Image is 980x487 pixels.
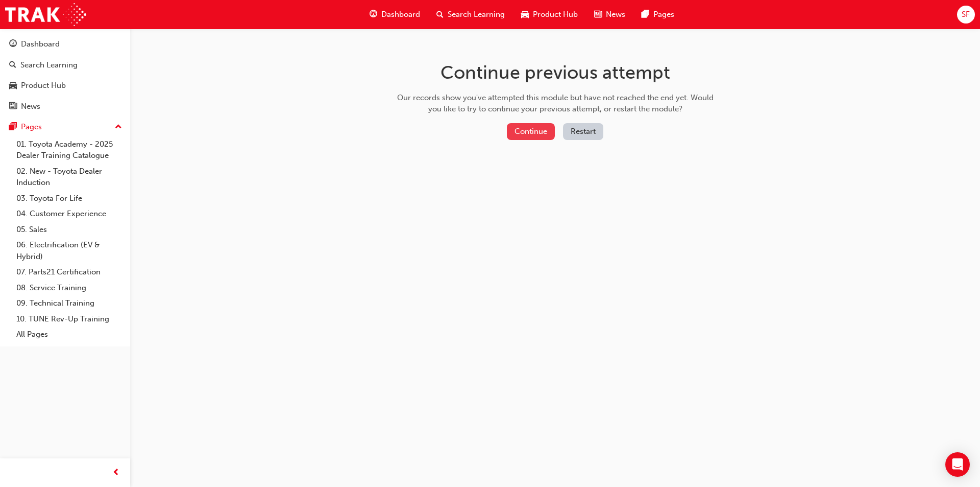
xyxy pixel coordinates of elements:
a: 04. Customer Experience [12,206,126,222]
a: All Pages [12,327,126,342]
button: Pages [4,118,126,136]
a: guage-iconDashboard [361,4,428,25]
span: guage-icon [370,8,377,21]
a: Search Learning [4,56,126,75]
a: 06. Electrification (EV & Hybrid) [12,237,126,264]
div: Pages [21,121,42,133]
a: 10. TUNE Rev-Up Training [12,311,126,327]
a: 09. Technical Training [12,295,126,311]
span: car-icon [9,81,17,90]
a: 08. Service Training [12,280,126,296]
span: prev-icon [112,467,120,479]
a: 07. Parts21 Certification [12,264,126,280]
img: Trak [5,3,86,26]
a: 05. Sales [12,222,126,238]
a: 01. Toyota Academy - 2025 Dealer Training Catalogue [12,136,126,164]
button: SF [957,6,975,24]
span: SF [962,9,970,20]
div: Search Learning [20,59,78,71]
a: news-iconNews [586,4,633,25]
span: car-icon [521,8,529,21]
a: 03. Toyota For Life [12,191,126,206]
span: search-icon [436,8,444,21]
span: up-icon [115,121,122,134]
a: News [4,97,126,116]
span: Product Hub [533,9,578,20]
span: guage-icon [9,40,17,49]
button: Restart [563,123,603,140]
a: Dashboard [4,35,126,54]
span: search-icon [9,61,16,70]
div: News [21,101,40,112]
button: Continue [507,123,555,140]
span: Pages [653,9,674,20]
div: Product Hub [21,80,66,91]
a: car-iconProduct Hub [513,4,586,25]
a: pages-iconPages [633,4,682,25]
div: Dashboard [21,38,60,50]
span: news-icon [594,8,602,21]
a: Product Hub [4,76,126,95]
a: search-iconSearch Learning [428,4,513,25]
div: Our records show you've attempted this module but have not reached the end yet. Would you like to... [394,92,717,115]
a: 02. New - Toyota Dealer Induction [12,164,126,191]
span: Search Learning [448,9,505,20]
span: Dashboard [381,9,420,20]
span: pages-icon [9,123,17,132]
span: News [606,9,625,20]
div: Open Intercom Messenger [945,452,970,477]
h1: Continue previous attempt [394,61,717,84]
span: pages-icon [642,8,649,21]
button: DashboardSearch LearningProduct HubNews [4,33,126,118]
span: news-icon [9,102,17,111]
